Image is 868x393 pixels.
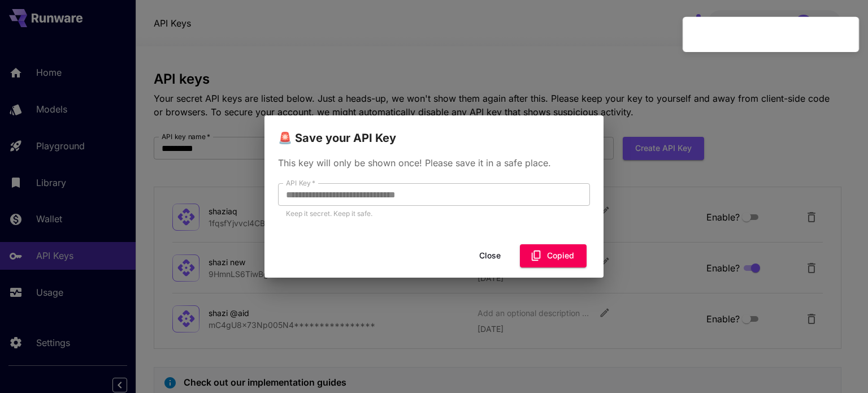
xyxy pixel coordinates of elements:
button: Close [465,244,515,267]
p: This key will only be shown once! Please save it in a safe place. [278,156,590,170]
p: Keep it secret. Keep it safe. [286,208,582,219]
h2: 🚨 Save your API Key [264,115,604,147]
button: Copied [520,244,587,267]
label: API Key [286,178,315,188]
